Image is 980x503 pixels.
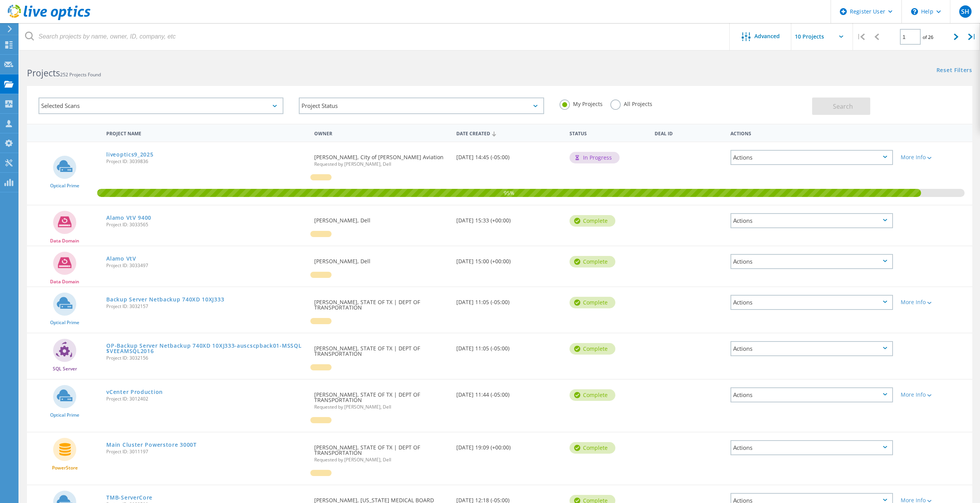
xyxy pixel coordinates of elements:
[570,256,615,267] div: Complete
[901,299,968,305] div: More Info
[50,320,79,325] span: Optical Prime
[310,380,452,417] div: [PERSON_NAME], STATE OF TX | DEPT OF TRANSPORTATION
[452,142,566,168] div: [DATE] 14:45 (-05:00)
[730,341,893,356] div: Actions
[106,397,307,401] span: Project ID: 3012402
[310,205,452,231] div: [PERSON_NAME], Dell
[754,34,780,39] span: Advanced
[106,442,196,447] a: Main Cluster Powerstore 3000T
[50,279,79,284] span: Data Domain
[570,152,620,163] div: In Progress
[39,98,283,114] div: Selected Scans
[60,71,101,78] span: 252 Projects Found
[452,432,566,458] div: [DATE] 19:09 (+00:00)
[730,387,893,402] div: Actions
[730,254,893,269] div: Actions
[310,246,452,272] div: [PERSON_NAME], Dell
[97,189,921,196] span: 95%
[964,23,980,50] div: |
[310,287,452,318] div: [PERSON_NAME], STATE OF TX | DEPT OF TRANSPORTATION
[106,343,307,354] a: OP-Backup Server Netbackup 740XD 10XJ333-auscscpback01-MSSQL$VEEAMSQL2016
[452,287,566,313] div: [DATE] 11:05 (-05:00)
[901,498,968,503] div: More Info
[570,215,615,227] div: Complete
[106,256,136,261] a: Alamo VtV
[911,8,918,15] svg: \n
[310,126,452,140] div: Owner
[570,389,615,401] div: Complete
[314,162,448,167] span: Requested by [PERSON_NAME], Dell
[452,246,566,272] div: [DATE] 15:00 (+00:00)
[106,449,307,454] span: Project ID: 3011197
[310,333,452,364] div: [PERSON_NAME], STATE OF TX | DEPT OF TRANSPORTATION
[570,343,615,355] div: Complete
[570,442,615,454] div: Complete
[812,98,870,115] button: Search
[730,295,893,310] div: Actions
[727,126,897,140] div: Actions
[50,183,79,188] span: Optical Prime
[936,67,972,74] a: Reset Filters
[27,67,60,79] b: Projects
[106,152,153,157] a: liveoptics9_2025
[106,297,224,302] a: Backup Server Netbackup 740XD 10XJ333
[730,213,893,228] div: Actions
[452,380,566,405] div: [DATE] 11:44 (-05:00)
[19,23,730,50] input: Search projects by name, owner, ID, company, etc
[570,297,615,308] div: Complete
[106,304,307,309] span: Project ID: 3032157
[53,367,77,371] span: SQL Server
[901,155,968,160] div: More Info
[610,99,652,107] label: All Projects
[560,99,603,107] label: My Projects
[50,413,79,417] span: Optical Prime
[8,16,90,22] a: Live Optics Dashboard
[961,8,969,15] span: SH
[923,34,933,40] span: of 26
[452,126,566,140] div: Date Created
[299,98,544,114] div: Project Status
[833,102,853,111] span: Search
[102,126,310,140] div: Project Name
[314,458,448,462] span: Requested by [PERSON_NAME], Dell
[730,440,893,455] div: Actions
[730,150,893,165] div: Actions
[106,356,307,360] span: Project ID: 3032156
[452,333,566,359] div: [DATE] 11:05 (-05:00)
[566,126,651,140] div: Status
[52,466,78,470] span: PowerStore
[452,205,566,231] div: [DATE] 15:33 (+00:00)
[310,142,452,174] div: [PERSON_NAME], City of [PERSON_NAME] Aviation
[310,432,452,470] div: [PERSON_NAME], STATE OF TX | DEPT OF TRANSPORTATION
[106,389,163,395] a: vCenter Production
[106,263,307,268] span: Project ID: 3033497
[853,23,869,50] div: |
[50,239,79,243] span: Data Domain
[314,405,448,409] span: Requested by [PERSON_NAME], Dell
[651,126,726,140] div: Deal Id
[106,222,307,227] span: Project ID: 3033565
[106,495,152,500] a: TMB-ServerCore
[901,392,968,397] div: More Info
[106,215,151,220] a: Alamo VtV 9400
[106,159,307,164] span: Project ID: 3039836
